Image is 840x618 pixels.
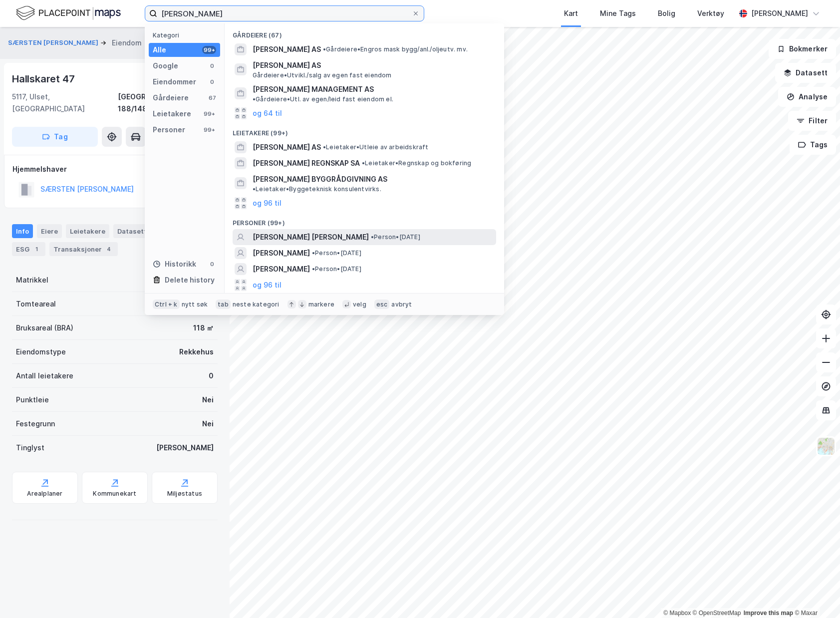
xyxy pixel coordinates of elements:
[253,95,256,103] span: •
[12,71,76,87] div: Hallskaret 47
[202,46,216,54] div: 99+
[775,63,836,83] button: Datasett
[157,6,412,21] input: Søk på adresse, matrikkel, gårdeiere, leietakere eller personer
[193,322,214,334] div: 118 ㎡
[371,233,420,241] span: Person • [DATE]
[790,570,840,618] iframe: Chat Widget
[208,62,216,70] div: 0
[253,185,256,193] span: •
[144,274,214,286] div: 4601-188-148-0-0
[113,224,151,238] div: Datasett
[817,437,836,456] img: Z
[788,111,836,131] button: Filter
[253,197,281,209] button: og 96 til
[16,274,48,286] div: Matrikkel
[182,301,208,309] div: nytt søk
[253,71,392,79] span: Gårdeiere • Utvikl./salg av egen fast eiendom
[233,301,280,309] div: neste kategori
[374,300,390,309] div: esc
[253,247,310,259] span: [PERSON_NAME]
[253,59,492,71] span: [PERSON_NAME] AS
[253,263,310,275] span: [PERSON_NAME]
[253,231,369,243] span: [PERSON_NAME] [PERSON_NAME]
[209,370,214,382] div: 0
[156,442,214,454] div: [PERSON_NAME]
[744,610,793,617] a: Improve this map
[253,107,282,119] button: og 64 til
[564,7,578,19] div: Kart
[308,301,334,309] div: markere
[323,143,429,151] span: Leietaker • Utleie av arbeidskraft
[153,300,180,309] div: Ctrl + k
[112,37,142,49] div: Eiendom
[16,418,55,430] div: Festegrunn
[362,159,471,167] span: Leietaker • Regnskap og bokføring
[225,23,504,41] div: Gårdeiere (67)
[323,45,468,53] span: Gårdeiere • Engros mask bygg/anl./oljeutv. mv.
[769,39,836,59] button: Bokmerker
[16,4,121,22] img: logo.f888ab2527a4732fd821a326f86c7f29.svg
[16,346,66,358] div: Eiendomstype
[600,7,636,19] div: Mine Tags
[118,91,218,115] div: [GEOGRAPHIC_DATA], 188/148
[16,370,73,382] div: Antall leietakere
[225,121,504,139] div: Leietakere (99+)
[153,31,220,39] div: Kategori
[253,157,360,169] span: [PERSON_NAME] REGNSKAP SA
[663,610,691,617] a: Mapbox
[37,224,62,238] div: Eiere
[153,60,178,72] div: Google
[16,394,49,406] div: Punktleie
[153,92,189,104] div: Gårdeiere
[202,110,216,118] div: 99+
[153,258,196,270] div: Historikk
[790,570,840,618] div: Kontrollprogram for chat
[12,242,45,256] div: ESG
[12,163,217,175] div: Hjemmelshaver
[253,43,321,55] span: [PERSON_NAME] AS
[697,7,724,19] div: Verktøy
[16,442,44,454] div: Tinglyst
[16,298,56,310] div: Tomteareal
[202,418,214,430] div: Nei
[12,224,33,238] div: Info
[362,159,365,167] span: •
[12,91,118,115] div: 5117, Ulset, [GEOGRAPHIC_DATA]
[253,95,393,103] span: Gårdeiere • Utl. av egen/leid fast eiendom el.
[27,490,62,498] div: Arealplaner
[658,7,675,19] div: Bolig
[202,394,214,406] div: Nei
[208,94,216,102] div: 67
[153,124,185,136] div: Personer
[312,265,315,273] span: •
[353,301,366,309] div: velg
[167,490,202,498] div: Miljøstatus
[216,300,231,309] div: tab
[31,244,41,254] div: 1
[208,260,216,268] div: 0
[391,301,412,309] div: avbryt
[16,322,73,334] div: Bruksareal (BRA)
[153,44,166,56] div: Alle
[312,265,361,273] span: Person • [DATE]
[202,126,216,134] div: 99+
[253,279,281,291] button: og 96 til
[312,249,361,257] span: Person • [DATE]
[12,127,98,147] button: Tag
[8,38,100,48] button: SÆRSTEN [PERSON_NAME]
[104,244,114,254] div: 4
[323,45,326,53] span: •
[66,224,109,238] div: Leietakere
[153,76,196,88] div: Eiendommer
[790,135,836,155] button: Tags
[153,108,191,120] div: Leietakere
[253,185,381,193] span: Leietaker • Byggeteknisk konsulentvirks.
[751,7,808,19] div: [PERSON_NAME]
[371,233,374,241] span: •
[778,87,836,107] button: Analyse
[253,173,387,185] span: [PERSON_NAME] BYGGRÅDGIVNING AS
[323,143,326,151] span: •
[165,274,215,286] div: Delete history
[179,346,214,358] div: Rekkehus
[312,249,315,257] span: •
